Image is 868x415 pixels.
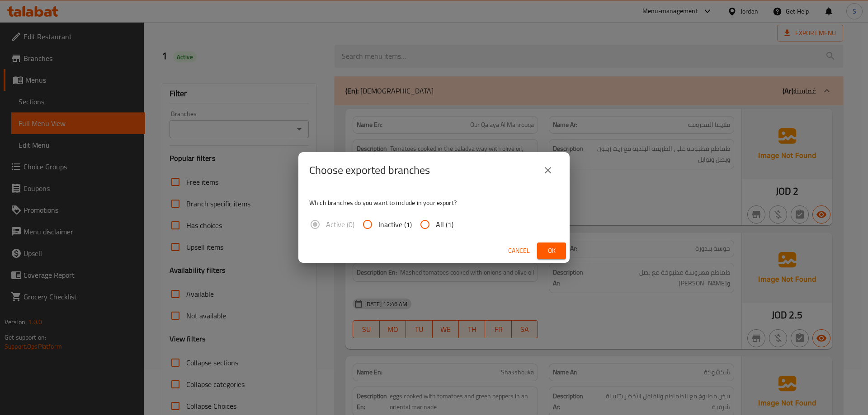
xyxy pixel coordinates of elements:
[544,245,559,256] span: Ok
[505,242,533,259] button: Cancel
[309,198,559,207] p: Which branches do you want to include in your export?
[326,219,354,230] span: Active (0)
[537,242,566,259] button: Ok
[537,159,559,181] button: close
[508,245,530,256] span: Cancel
[436,219,453,230] span: All (1)
[309,163,430,177] h2: Choose exported branches
[378,219,412,230] span: Inactive (1)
